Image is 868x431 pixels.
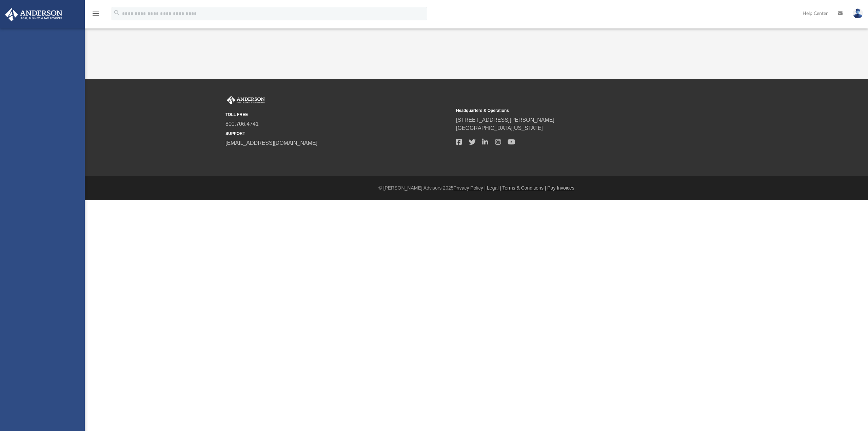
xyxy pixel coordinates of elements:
[113,9,121,17] i: search
[225,131,451,137] small: SUPPORT
[547,185,574,191] a: Pay Invoices
[502,185,546,191] a: Terms & Conditions |
[92,13,100,18] a: menu
[456,117,554,123] a: [STREET_ADDRESS][PERSON_NAME]
[456,107,682,114] small: Headquarters & Operations
[92,9,100,18] i: menu
[3,8,64,21] img: Anderson Advisors Platinum Portal
[85,184,868,192] div: © [PERSON_NAME] Advisors 2025
[456,125,543,131] a: [GEOGRAPHIC_DATA][US_STATE]
[853,8,863,18] img: User Pic
[225,121,259,127] a: 800.706.4741
[225,96,266,105] img: Anderson Advisors Platinum Portal
[454,185,486,191] a: Privacy Policy |
[225,140,317,146] a: [EMAIL_ADDRESS][DOMAIN_NAME]
[225,112,451,118] small: TOLL FREE
[487,185,501,191] a: Legal |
